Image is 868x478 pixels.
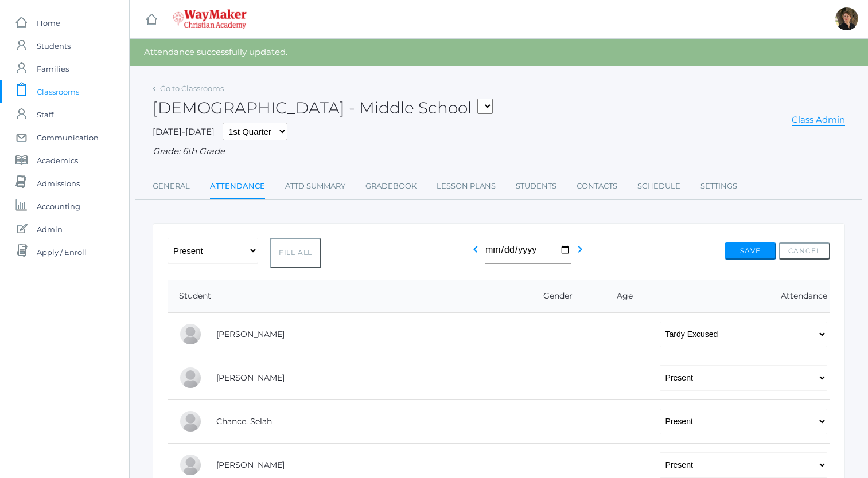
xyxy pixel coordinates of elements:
a: Students [516,175,556,198]
i: chevron_right [573,242,587,256]
a: Go to Classrooms [160,84,224,93]
a: General [153,175,190,198]
a: [PERSON_NAME] [216,460,285,470]
a: Attd Summary [285,175,345,198]
a: Settings [700,175,737,198]
div: Grade: 6th Grade [153,145,845,158]
button: Cancel [779,242,830,260]
div: Attendance successfully updated. [130,39,868,66]
span: Accounting [37,195,80,218]
span: Staff [37,103,53,126]
h2: [DEMOGRAPHIC_DATA] - Middle School [153,99,493,117]
a: Chance, Selah [216,416,272,426]
span: [DATE]-[DATE] [153,126,215,137]
div: Levi Erner [179,453,202,476]
th: Age [593,280,648,313]
span: Academics [37,149,78,172]
span: Families [37,57,69,80]
div: Dianna Renz [835,7,858,30]
span: Communication [37,126,99,149]
img: waymaker-logo-stack-white-1602f2b1af18da31a5905e9982d058868370996dac5278e84edea6dabf9a3315.png [173,9,247,29]
span: Admissions [37,172,80,195]
button: Save [725,242,776,260]
a: chevron_right [573,248,587,258]
a: chevron_left [469,248,482,258]
div: Gabby Brozek [179,366,202,389]
span: Classrooms [37,80,79,103]
button: Fill All [270,238,321,268]
div: Josey Baker [179,323,202,346]
a: Gradebook [365,175,417,198]
a: [PERSON_NAME] [216,329,285,339]
th: Student [168,280,514,313]
span: Home [37,11,60,34]
a: Lesson Plans [437,175,496,198]
span: Apply / Enroll [37,241,87,264]
a: Schedule [637,175,680,198]
a: Class Admin [792,114,845,126]
a: Attendance [210,175,265,199]
th: Attendance [648,280,830,313]
div: Selah Chance [179,410,202,433]
i: chevron_left [469,242,482,256]
a: [PERSON_NAME] [216,373,285,383]
a: Contacts [577,175,617,198]
th: Gender [514,280,593,313]
span: Admin [37,218,63,241]
span: Students [37,34,71,57]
